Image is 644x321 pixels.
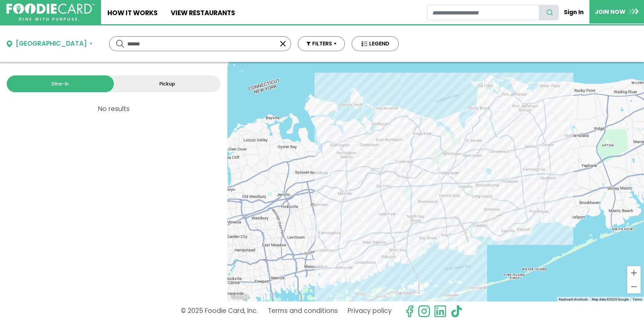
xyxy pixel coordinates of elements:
button: [GEOGRAPHIC_DATA] [7,39,92,49]
img: FoodieCard; Eat, Drink, Save, Donate [6,3,95,21]
a: Sign In [558,5,589,20]
button: FILTERS [298,36,345,51]
p: © 2025 Foodie Card, Inc. [181,305,258,318]
button: Zoom out [627,280,641,293]
input: restaurant search [427,5,539,20]
a: Terms and conditions [268,305,338,318]
button: Keyboard shortcuts [559,297,588,302]
span: Map data ©2025 Google [592,297,629,301]
button: search [539,5,558,20]
button: Zoom in [627,266,641,280]
a: Open this area in Google Maps (opens a new window) [229,293,251,301]
a: Dine-in [7,75,114,92]
div: [GEOGRAPHIC_DATA] [15,39,87,49]
p: No results [2,106,226,112]
a: Terms [633,297,642,301]
a: Privacy policy [348,305,392,318]
img: linkedin.svg [434,305,447,318]
img: Google [229,293,251,301]
svg: check us out on facebook [403,305,416,318]
button: LEGEND [352,36,399,51]
a: Pickup [114,75,221,92]
img: tiktok.svg [450,305,463,318]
